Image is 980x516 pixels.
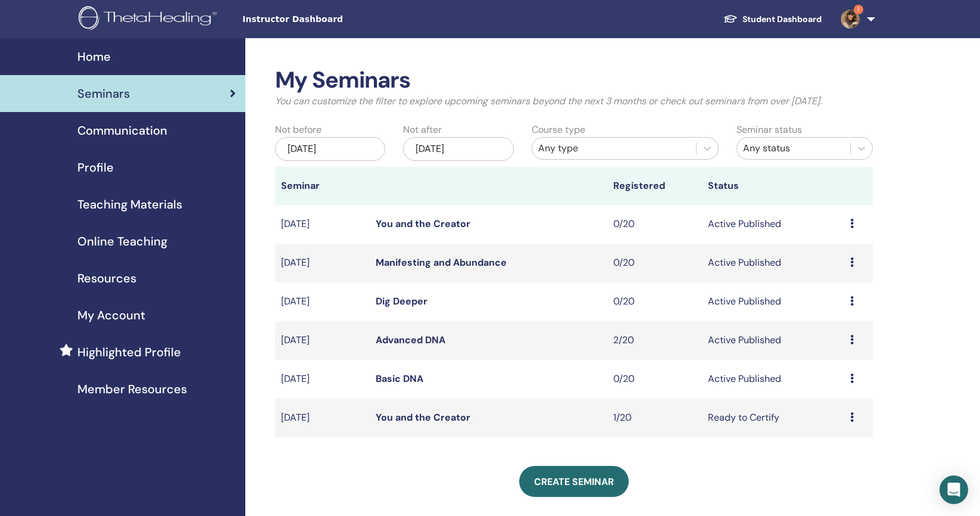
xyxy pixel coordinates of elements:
img: default.jpg [841,10,860,29]
a: Basic DNA [376,372,423,385]
td: [DATE] [275,360,370,399]
div: [DATE] [403,137,514,161]
td: [DATE] [275,321,370,360]
td: Active Published [702,321,844,360]
td: Active Published [702,360,844,399]
a: Advanced DNA [376,334,445,346]
td: Active Published [702,205,844,244]
div: Any status [743,141,844,156]
span: Teaching Materials [77,195,182,213]
td: [DATE] [275,282,370,321]
div: [DATE] [275,137,386,161]
label: Seminar status [736,123,802,137]
span: Member Resources [77,380,187,398]
span: My Account [77,306,145,324]
td: Active Published [702,282,844,321]
td: 1/20 [607,399,702,437]
td: 0/20 [607,244,702,282]
a: Dig Deeper [376,295,427,307]
a: You and the Creator [376,411,470,424]
td: 2/20 [607,321,702,360]
th: Registered [607,167,702,205]
label: Course type [532,123,585,137]
td: [DATE] [275,399,370,437]
span: 1 [854,5,863,14]
span: Communication [77,122,167,139]
span: Create seminar [534,475,614,488]
label: Not after [403,123,442,137]
a: You and the Creator [376,217,470,230]
td: Ready to Certify [702,399,844,437]
span: Seminars [77,85,130,102]
a: Create seminar [519,466,629,497]
a: Student Dashboard [714,8,831,30]
td: 0/20 [607,282,702,321]
td: Active Published [702,244,844,282]
span: Online Teaching [77,232,167,250]
th: Status [702,167,844,205]
label: Not before [275,123,322,137]
span: Resources [77,269,136,287]
td: [DATE] [275,205,370,244]
span: Instructor Dashboard [242,13,421,26]
div: Open Intercom Messenger [940,475,968,504]
h2: My Seminars [275,67,873,94]
p: You can customize the filter to explore upcoming seminars beyond the next 3 months or check out s... [275,94,873,108]
td: 0/20 [607,360,702,399]
span: Highlighted Profile [77,343,181,361]
div: Any type [538,141,691,156]
td: 0/20 [607,205,702,244]
span: Home [77,48,111,66]
a: Manifesting and Abundance [376,256,507,269]
th: Seminar [275,167,370,205]
td: [DATE] [275,244,370,282]
img: logo.png [79,6,221,33]
img: graduation-cap-white.svg [723,14,738,24]
span: Profile [77,158,114,176]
